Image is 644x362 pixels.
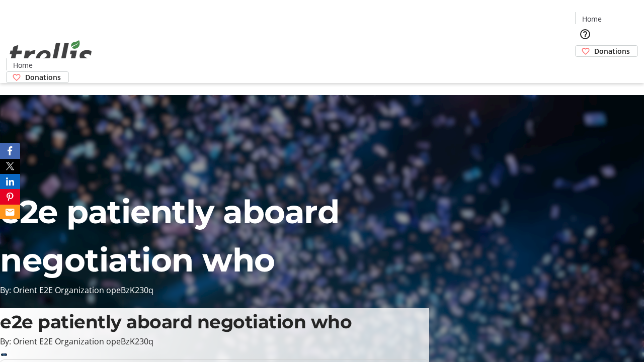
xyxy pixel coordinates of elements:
[575,24,595,44] button: Help
[582,14,602,24] span: Home
[575,57,595,77] button: Cart
[594,46,630,56] span: Donations
[13,60,33,70] span: Home
[25,72,61,82] span: Donations
[6,29,96,79] img: Orient E2E Organization opeBzK230q's Logo
[576,14,608,24] a: Home
[575,45,638,57] a: Donations
[7,60,39,70] a: Home
[6,71,69,83] a: Donations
